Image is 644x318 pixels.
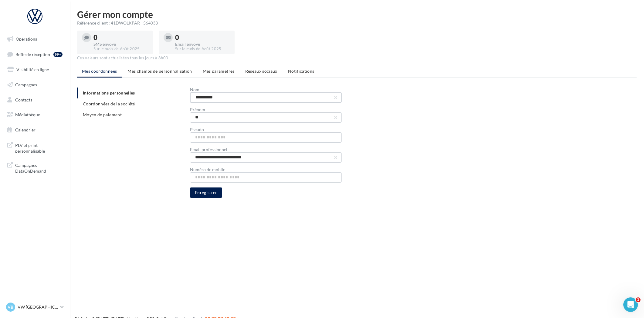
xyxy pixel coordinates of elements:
[4,63,66,76] a: Visibilité en ligne
[175,42,230,46] div: Email envoyé
[53,52,63,57] div: 99+
[190,147,342,152] div: Email professionnel
[190,187,222,198] button: Enregistrer
[245,68,277,74] span: Réseaux sociaux
[190,108,342,112] div: Prénom
[288,68,314,74] span: Notifications
[93,46,148,52] div: Sur le mois de Août 2025
[4,33,66,45] a: Opérations
[190,128,342,132] div: Pseudo
[636,297,641,302] span: 1
[4,48,66,61] a: Boîte de réception99+
[4,124,66,136] a: Calendrier
[77,55,637,61] div: Ces valeurs sont actualisées tous les jours à 8h00
[5,301,65,313] a: VB VW [GEOGRAPHIC_DATA]
[4,94,66,106] a: Contacts
[203,68,235,74] span: Mes paramètres
[4,108,66,121] a: Médiathèque
[4,78,66,91] a: Campagnes
[15,51,50,57] span: Boîte de réception
[77,20,637,26] div: Référence client : 41DWOLKPAR - 564033
[8,304,14,310] span: VB
[15,141,63,154] span: PLV et print personnalisable
[15,112,40,117] span: Médiathèque
[190,167,342,172] div: Numéro de mobile
[15,97,32,102] span: Contacts
[4,139,66,157] a: PLV et print personnalisable
[127,68,192,74] span: Mes champs de personnalisation
[83,112,122,117] span: Moyen de paiement
[16,67,49,72] span: Visibilité en ligne
[93,34,148,41] div: 0
[16,36,37,41] span: Opérations
[190,88,342,92] div: Nom
[15,127,36,132] span: Calendrier
[15,82,37,87] span: Campagnes
[623,297,638,312] iframe: Intercom live chat
[175,34,230,41] div: 0
[18,304,58,310] p: VW [GEOGRAPHIC_DATA]
[4,159,66,177] a: Campagnes DataOnDemand
[93,42,148,46] div: SMS envoyé
[175,46,230,52] div: Sur le mois de Août 2025
[15,161,63,174] span: Campagnes DataOnDemand
[83,101,135,106] span: Coordonnées de la société
[77,10,637,19] h1: Gérer mon compte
